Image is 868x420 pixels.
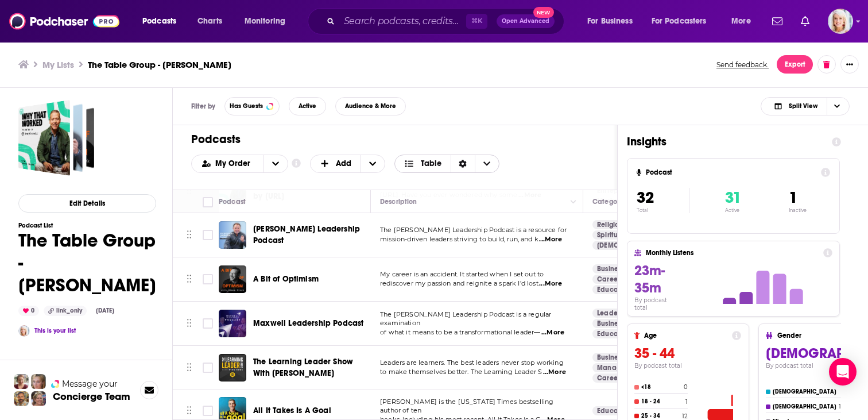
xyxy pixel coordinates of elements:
[713,60,772,70] button: Send feedback.
[592,309,638,318] a: Leadership
[634,262,665,296] span: 23m-35m
[543,368,566,377] span: ...More
[773,388,839,395] h4: [DEMOGRAPHIC_DATA]
[339,12,466,30] input: Search podcasts, credits, & more...
[685,398,688,406] h4: 1
[237,12,300,30] button: open menu
[592,373,627,383] a: Careers
[219,221,246,249] a: Vanderbloemen Leadership Podcast
[840,55,859,74] button: Show More Button
[185,402,193,419] button: Move
[592,329,635,338] a: Education
[253,224,367,246] a: [PERSON_NAME] Leadership Podcast
[789,207,807,213] p: Inactive
[646,168,816,176] h4: Podcast
[253,318,363,328] span: Maxwell Leadership Podcast
[42,59,74,70] a: My Lists
[421,160,441,168] span: Table
[380,235,538,243] span: mission-driven leaders striving to build, run, and k
[203,363,213,373] span: Toggle select row
[592,241,676,250] a: [DEMOGRAPHIC_DATA]
[263,155,288,172] button: open menu
[34,327,76,334] a: This is your list
[192,160,263,168] button: open menu
[652,13,707,29] span: For Podcasters
[592,319,629,328] a: Business
[592,264,629,273] a: Business
[539,235,562,244] span: ...More
[637,188,654,207] span: 32
[18,194,156,213] button: Edit Details
[644,332,727,340] h4: Age
[768,11,787,31] a: Show notifications dropdown
[394,155,499,173] button: Choose View
[723,12,765,30] button: open menu
[230,103,263,109] span: Has Guests
[18,229,156,296] h1: The Table Group - [PERSON_NAME]
[18,325,30,337] a: Ashton Compton
[253,406,331,415] span: All It Takes Is A Goal
[14,391,29,406] img: Jon Profile
[451,155,475,172] div: Sort Direction
[18,306,39,316] div: 0
[828,9,853,34] button: Show profile menu
[219,310,246,337] img: Maxwell Leadership Podcast
[644,12,723,30] button: open menu
[380,359,564,367] span: Leaders are learners. The best leaders never stop working
[203,274,213,284] span: Toggle select row
[731,13,751,29] span: More
[203,230,213,240] span: Toggle select row
[497,14,555,28] button: Open AdvancedNew
[134,12,191,30] button: open menu
[634,362,741,369] h4: By podcast total
[541,328,564,337] span: ...More
[319,8,575,34] div: Search podcasts, credits, & more...
[725,188,741,207] span: 31
[14,374,29,389] img: Sydney Profile
[725,207,741,213] p: Active
[592,363,646,372] a: Management
[592,406,635,415] a: Education
[592,285,635,294] a: Education
[289,97,326,115] button: Active
[245,13,285,29] span: Monitoring
[539,279,562,288] span: ...More
[592,275,627,284] a: Careers
[292,158,301,169] a: Show additional information
[253,224,360,245] span: [PERSON_NAME] Leadership Podcast
[682,413,688,420] h4: 12
[9,10,119,32] a: Podchaser - Follow, Share and Rate Podcasts
[53,391,130,402] h3: Concierge Team
[44,306,87,316] div: link_only
[191,102,215,110] h3: Filter by
[219,195,246,209] div: Podcast
[345,103,396,109] span: Audience & More
[190,12,229,30] a: Charts
[219,265,246,293] img: A Bit of Optimism
[641,398,683,405] h4: 18 - 24
[253,405,331,417] a: All It Takes Is A Goal
[185,315,193,332] button: Move
[310,155,386,173] button: + Add
[380,398,553,415] span: [PERSON_NAME] is the [US_STATE] Times bestselling author of ten
[219,354,246,382] img: The Learning Leader Show With Ryan Hawk
[215,160,254,168] span: My Order
[88,59,231,70] h3: The Table Group - [PERSON_NAME]
[627,134,823,149] h1: Insights
[634,345,741,362] h3: 35 - 44
[641,413,680,419] h4: 25 - 34
[18,100,94,176] a: The Table Group - Pat Lencioni
[253,318,363,329] a: Maxwell Leadership Podcast
[380,310,551,327] span: The [PERSON_NAME] Leadership Podcast is a regular examination
[592,230,637,240] a: Spirituality
[336,160,351,168] span: Add
[637,207,689,213] p: Total
[567,195,580,209] button: Column Actions
[18,222,156,229] h3: Podcast List
[31,374,46,389] img: Jules Profile
[796,11,814,31] a: Show notifications dropdown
